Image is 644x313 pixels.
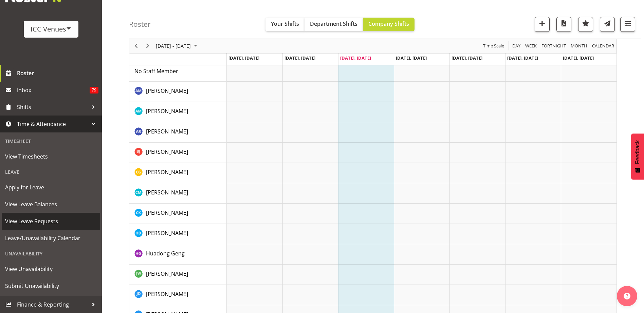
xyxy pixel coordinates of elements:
[570,42,589,50] button: Timeline Month
[129,183,227,204] td: Christine Miller resource
[310,20,357,27] span: Department Shifts
[5,281,97,291] span: Submit Unavailability
[146,128,188,135] span: [PERSON_NAME]
[155,42,200,50] button: September 2025
[2,165,100,179] div: Leave
[130,39,142,53] div: previous period
[525,42,537,50] span: Week
[305,18,363,31] button: Department Shifts
[507,55,538,61] span: [DATE], [DATE]
[146,290,188,298] a: [PERSON_NAME]
[540,42,567,50] button: Fortnight
[129,82,227,102] td: Aleisha Marsh resource
[2,196,100,213] a: View Leave Balances
[5,199,97,209] span: View Leave Balances
[2,179,100,196] a: Apply for Leave
[143,42,152,50] button: Next
[146,229,188,237] span: [PERSON_NAME]
[17,85,90,95] span: Inbox
[271,20,299,27] span: Your Shifts
[5,182,97,192] span: Apply for Leave
[146,188,188,196] a: [PERSON_NAME]
[5,264,97,274] span: View Unavailability
[524,42,538,50] button: Timeline Week
[146,189,188,196] span: [PERSON_NAME]
[228,55,259,61] span: [DATE], [DATE]
[146,209,188,217] a: [PERSON_NAME]
[146,107,188,115] a: [PERSON_NAME]
[129,224,227,244] td: Haydn Dyer resource
[452,55,482,61] span: [DATE], [DATE]
[129,122,227,143] td: Averil Rodgers resource
[129,143,227,163] td: Brian Jones resource
[129,102,227,122] td: Angela Molloy resource
[535,17,550,32] button: Add a new shift
[396,55,427,61] span: [DATE], [DATE]
[31,24,72,34] div: ICC Venues
[146,107,188,115] span: [PERSON_NAME]
[90,87,98,93] span: 79
[17,119,88,129] span: Time & Attendance
[620,17,635,32] button: Filter Shifts
[146,148,188,156] a: [PERSON_NAME]
[129,204,227,224] td: Colleen Kelly resource
[511,42,522,50] button: Timeline Day
[129,285,227,305] td: Julie Davis resource
[153,39,201,53] div: September 15 - 21, 2025
[155,42,191,50] span: [DATE] - [DATE]
[570,42,588,50] span: Month
[5,233,97,243] span: Leave/Unavailability Calendar
[340,55,371,61] span: [DATE], [DATE]
[591,42,615,50] button: Month
[482,42,505,50] span: Time Scale
[284,55,315,61] span: [DATE], [DATE]
[129,163,227,183] td: Carolyn Geraghty resource
[2,230,100,247] a: Leave/Unavailability Calendar
[134,67,178,75] a: No Staff Member
[17,299,88,310] span: Finance & Reporting
[2,134,100,148] div: Timesheet
[578,17,593,32] button: Highlight an important date within the roster.
[5,216,97,226] span: View Leave Requests
[146,87,188,95] a: [PERSON_NAME]
[600,17,615,32] button: Send a list of all shifts for the selected filtered period to all rostered employees.
[2,247,100,260] div: Unavailability
[146,229,188,237] a: [PERSON_NAME]
[591,42,615,50] span: calendar
[146,250,185,257] span: Huadong Geng
[368,20,409,27] span: Company Shifts
[129,244,227,265] td: Huadong Geng resource
[363,18,415,31] button: Company Shifts
[146,87,188,95] span: [PERSON_NAME]
[2,277,100,294] a: Submit Unavailability
[512,42,521,50] span: Day
[17,102,88,112] span: Shifts
[146,270,188,278] a: [PERSON_NAME]
[2,148,100,165] a: View Timesheets
[631,133,644,180] button: Feedback - Show survey
[146,127,188,135] a: [PERSON_NAME]
[129,20,151,28] h4: Roster
[563,55,594,61] span: [DATE], [DATE]
[5,151,97,162] span: View Timesheets
[2,213,100,230] a: View Leave Requests
[146,168,188,176] a: [PERSON_NAME]
[556,17,571,32] button: Download a PDF of the roster according to the set date range.
[265,18,305,31] button: Your Shifts
[146,209,188,216] span: [PERSON_NAME]
[2,260,100,277] a: View Unavailability
[129,61,227,82] td: No Staff Member resource
[17,68,98,78] span: Roster
[624,293,630,299] img: help-xxl-2.png
[541,42,567,50] span: Fortnight
[482,42,505,50] button: Time Scale
[129,265,227,285] td: Jason Wade resource
[146,249,185,257] a: Huadong Geng
[634,140,641,164] span: Feedback
[132,42,141,50] button: Previous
